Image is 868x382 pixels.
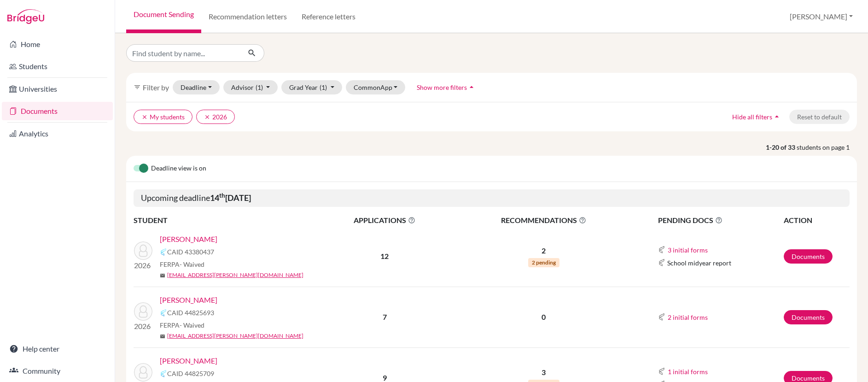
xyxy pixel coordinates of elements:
[2,57,113,76] a: Students
[667,366,708,377] button: 1 initial forms
[180,321,204,329] span: - Waived
[7,9,44,24] img: Bridge-U
[452,215,635,226] span: RECOMMENDATIONS
[134,83,141,91] i: filter_list
[143,83,169,92] span: Filter by
[210,193,251,203] b: 14 [DATE]
[2,124,113,143] a: Analytics
[320,83,327,91] span: (1)
[2,35,113,53] a: Home
[134,189,850,207] h5: Upcoming deadline
[2,362,113,380] a: Community
[160,294,217,306] a: [PERSON_NAME]
[134,214,318,226] th: STUDENT
[160,355,217,366] a: [PERSON_NAME]
[732,113,772,121] span: Hide all filters
[383,373,387,382] b: 9
[134,241,152,260] img: Boodoo, Salma
[467,82,476,92] i: arrow_drop_up
[160,309,167,317] img: Common App logo
[167,369,214,378] span: CAID 44825709
[667,245,708,255] button: 3 initial forms
[2,102,113,120] a: Documents
[724,110,789,124] button: Hide all filtersarrow_drop_up
[223,80,278,94] button: Advisor(1)
[160,370,167,377] img: Common App logo
[667,312,708,323] button: 2 initial forms
[126,44,240,62] input: Find student by name...
[134,321,152,332] p: 2026
[281,80,342,94] button: Grad Year(1)
[783,214,850,226] th: ACTION
[173,80,220,94] button: Deadline
[134,260,152,271] p: 2026
[383,312,387,321] b: 7
[134,110,192,124] button: clearMy students
[797,142,857,152] span: students on page 1
[180,260,204,268] span: - Waived
[151,163,206,174] span: Deadline view is on
[452,245,635,256] p: 2
[784,249,833,264] a: Documents
[219,192,225,199] sup: th
[772,112,781,121] i: arrow_drop_up
[380,252,389,260] b: 12
[160,259,204,269] span: FERPA
[318,215,451,226] span: APPLICATIONS
[167,271,303,279] a: [EMAIL_ADDRESS][PERSON_NAME][DOMAIN_NAME]
[658,368,665,375] img: Common App logo
[160,320,204,330] span: FERPA
[658,313,665,321] img: Common App logo
[167,247,214,257] span: CAID 43380437
[141,114,148,120] i: clear
[134,302,152,321] img: Collier, Ava
[766,142,797,152] strong: 1-20 of 33
[452,311,635,323] p: 0
[256,83,263,91] span: (1)
[658,215,783,226] span: PENDING DOCS
[789,110,850,124] button: Reset to default
[667,258,731,268] span: School midyear report
[134,363,152,382] img: Mackenzie, Adam
[160,248,167,256] img: Common App logo
[2,340,113,358] a: Help center
[160,334,165,339] span: mail
[528,258,559,267] span: 2 pending
[2,80,113,98] a: Universities
[784,310,833,324] a: Documents
[452,367,635,378] p: 3
[196,110,235,124] button: clear2026
[204,114,210,120] i: clear
[658,246,665,253] img: Common App logo
[160,234,217,245] a: [PERSON_NAME]
[160,273,165,278] span: mail
[417,83,467,91] span: Show more filters
[346,80,406,94] button: CommonApp
[658,259,665,266] img: Common App logo
[167,332,303,340] a: [EMAIL_ADDRESS][PERSON_NAME][DOMAIN_NAME]
[409,80,484,94] button: Show more filtersarrow_drop_up
[786,8,857,25] button: [PERSON_NAME]
[167,308,214,317] span: CAID 44825693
